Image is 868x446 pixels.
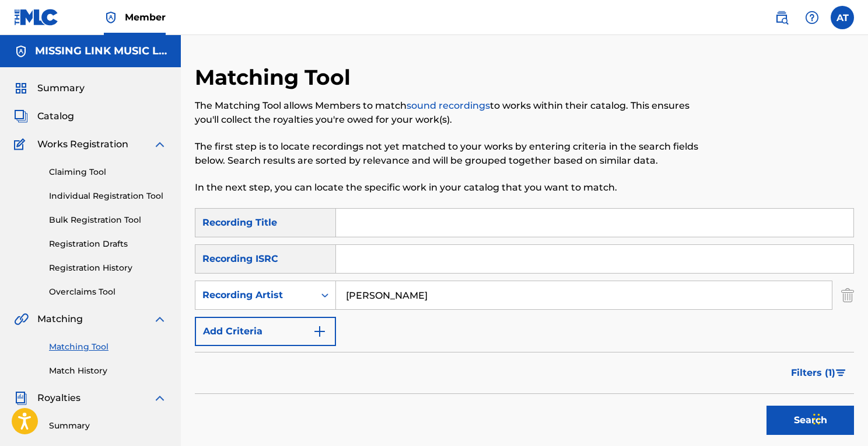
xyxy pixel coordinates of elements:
[14,391,28,405] img: Royalties
[49,262,167,274] a: Registration History
[125,11,166,24] span: Member
[153,391,167,405] img: expand
[195,140,702,168] p: The first step is to locate recordings not yet matched to your works by entering criteria in the ...
[153,137,167,151] img: expand
[14,109,28,123] img: Catalog
[805,11,819,25] img: help
[37,137,128,151] span: Works Registration
[835,281,868,375] iframe: Resource Center
[14,312,29,326] img: Matching
[104,11,118,25] img: Top Rightsholder
[49,420,167,432] a: Summary
[49,341,167,353] a: Matching Tool
[784,358,854,388] button: Filters (1)
[37,391,80,405] span: Royalties
[313,324,327,338] img: 9d2ae6d4665cec9f34b9.svg
[202,288,307,302] div: Recording Artist
[14,137,29,151] img: Works Registration
[49,214,167,226] a: Bulk Registration Tool
[766,406,854,435] button: Search
[49,365,167,377] a: Match History
[407,100,490,111] a: sound recordings
[14,9,59,26] img: MLC Logo
[37,312,83,326] span: Matching
[791,366,835,380] span: Filters ( 1 )
[831,6,854,29] div: User Menu
[14,109,74,123] a: CatalogCatalog
[195,181,702,195] p: In the next step, you can locate the specific work in your catalog that you want to match.
[800,6,824,29] div: Help
[14,44,28,58] img: Accounts
[14,81,85,95] a: SummarySummary
[37,81,85,95] span: Summary
[49,286,167,298] a: Overclaims Tool
[153,312,167,326] img: expand
[195,208,854,441] form: Search Form
[775,11,789,25] img: search
[49,190,167,202] a: Individual Registration Tool
[195,317,336,346] button: Add Criteria
[813,402,820,437] div: Drag
[841,281,854,310] img: Delete Criterion
[35,44,167,58] h5: MISSING LINK MUSIC LLC
[770,6,793,29] a: Public Search
[37,109,74,123] span: Catalog
[49,238,167,250] a: Registration Drafts
[810,390,868,446] iframe: Chat Widget
[195,99,702,127] p: The Matching Tool allows Members to match to works within their catalog. This ensures you'll coll...
[195,64,356,91] h2: Matching Tool
[49,166,167,178] a: Claiming Tool
[14,81,28,95] img: Summary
